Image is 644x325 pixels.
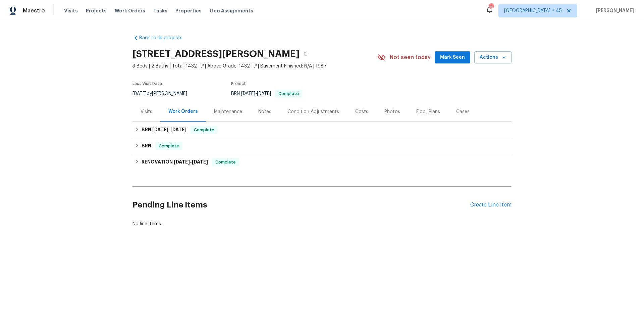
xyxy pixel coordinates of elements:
[132,51,300,57] h2: [STREET_ADDRESS][PERSON_NAME]
[132,189,470,221] h2: Pending Line Items
[132,63,378,69] span: 3 Beds | 2 Baths | Total: 1432 ft² | Above Grade: 1432 ft² | Basement Finished: N/A | 1987
[276,92,302,96] span: Complete
[153,8,167,13] span: Tasks
[258,108,271,115] div: Notes
[231,82,246,86] span: Project
[174,159,208,164] span: -
[132,154,512,170] div: RENOVATION [DATE]-[DATE]Complete
[23,7,45,14] span: Maestro
[241,91,271,96] span: -
[132,91,147,96] span: [DATE]
[152,127,168,132] span: [DATE]
[132,138,512,154] div: BRN Complete
[132,35,197,41] a: Back to all projects
[142,142,151,150] h6: BRN
[257,91,271,96] span: [DATE]
[474,51,512,64] button: Actions
[390,54,431,61] span: Not seen today
[416,108,440,115] div: Floor Plans
[132,221,512,227] div: No line items.
[593,7,634,14] span: [PERSON_NAME]
[241,91,255,96] span: [DATE]
[440,53,465,62] span: Mark Seen
[175,7,202,14] span: Properties
[141,108,152,115] div: Visits
[287,108,339,115] div: Condition Adjustments
[86,7,107,14] span: Projects
[456,108,470,115] div: Cases
[489,4,493,11] div: 769
[191,127,217,133] span: Complete
[504,7,562,14] span: [GEOGRAPHIC_DATA] + 45
[213,159,238,166] span: Complete
[210,7,253,14] span: Geo Assignments
[152,127,186,132] span: -
[355,108,368,115] div: Costs
[214,108,242,115] div: Maintenance
[132,82,162,86] span: Last Visit Date
[132,122,512,138] div: BRN [DATE]-[DATE]Complete
[170,127,186,132] span: [DATE]
[300,48,312,60] button: Copy Address
[470,202,512,208] div: Create Line Item
[142,158,208,166] h6: RENOVATION
[435,51,470,64] button: Mark Seen
[132,90,195,98] div: by [PERSON_NAME]
[156,143,182,149] span: Complete
[174,159,190,164] span: [DATE]
[115,7,145,14] span: Work Orders
[142,126,186,134] h6: BRN
[168,108,198,115] div: Work Orders
[384,108,400,115] div: Photos
[231,91,302,96] span: BRN
[480,53,506,62] span: Actions
[64,7,78,14] span: Visits
[192,159,208,164] span: [DATE]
